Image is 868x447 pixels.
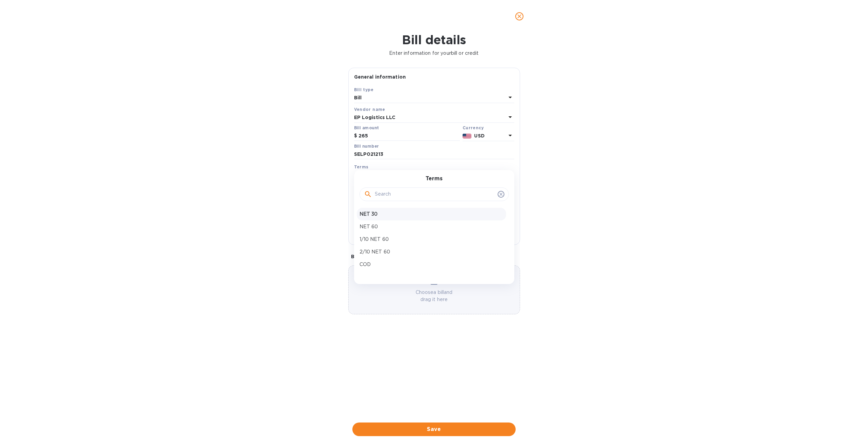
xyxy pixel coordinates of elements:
button: Save [352,423,516,436]
p: NET 30 [360,211,503,218]
p: 2/10 NET 60 [360,248,503,255]
b: Currency [463,125,484,130]
button: close [511,8,528,24]
b: General information [354,74,406,80]
b: Bill type [354,87,374,92]
p: COD [360,261,503,268]
b: Terms [354,164,369,169]
label: Bill number [354,144,379,148]
p: Choose a bill and drag it here [349,289,520,303]
img: USD [463,134,472,138]
p: 1/10 NET 60 [360,236,503,243]
label: Bill amount [354,126,379,130]
p: Bill image [351,253,517,260]
b: Vendor name [354,107,385,112]
b: EP Logistics LLC [354,115,396,120]
b: USD [474,133,484,138]
input: $ Enter bill amount [358,131,460,141]
div: $ [354,131,358,141]
input: Search [375,189,495,199]
h3: Terms [425,176,443,182]
h1: Bill details [5,33,863,47]
b: Bill [354,95,362,100]
p: NET 60 [360,223,503,230]
p: Select terms [354,172,385,179]
p: Enter information for your bill or credit [5,50,863,57]
input: Enter bill number [354,149,514,160]
span: Save [358,425,510,433]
